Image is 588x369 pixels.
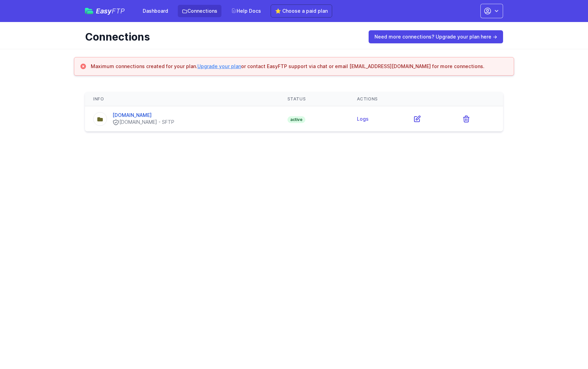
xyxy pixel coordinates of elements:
a: [DOMAIN_NAME] [112,112,152,118]
a: Dashboard [139,5,172,17]
span: FTP [112,7,125,15]
h3: Maximum connections created for your plan. or contact EasyFTP support via chat or email [EMAIL_AD... [91,63,484,70]
div: [DOMAIN_NAME] - SFTP [112,119,174,126]
a: Connections [178,5,221,17]
span: active [287,116,305,123]
span: Easy [96,8,125,14]
img: easyftp_logo.png [85,8,93,14]
a: ⭐ Choose a paid plan [271,4,332,18]
a: Upgrade your plan [197,63,241,69]
a: Logs [357,116,369,122]
th: Status [279,92,349,106]
th: Info [85,92,279,106]
a: EasyFTP [85,8,125,14]
h1: Connections [85,31,359,43]
th: Actions [349,92,503,106]
a: Help Docs [227,5,265,17]
a: Need more connections? Upgrade your plan here → [369,30,503,43]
